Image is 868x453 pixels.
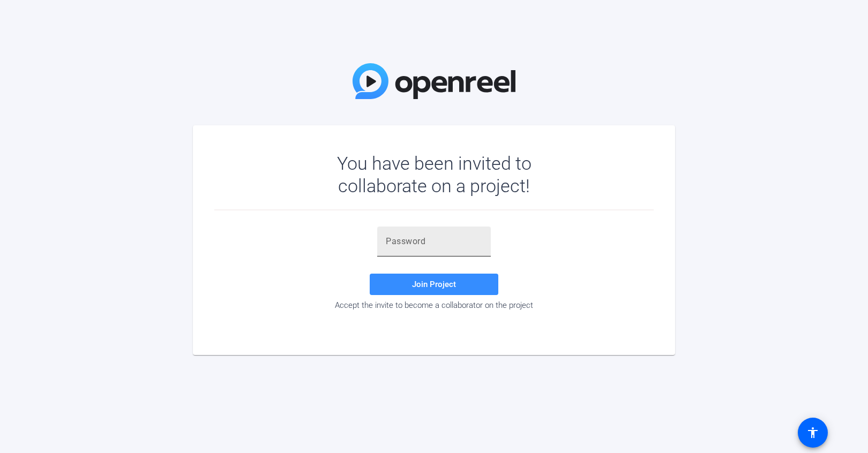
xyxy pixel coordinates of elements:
[353,63,515,99] img: OpenReel Logo
[306,152,563,197] div: You have been invited to collaborate on a project!
[386,235,482,248] input: Password
[370,274,498,295] button: Join Project
[806,426,819,439] mat-icon: accessibility
[412,280,456,289] span: Join Project
[214,300,654,310] div: Accept the invite to become a collaborator on the project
